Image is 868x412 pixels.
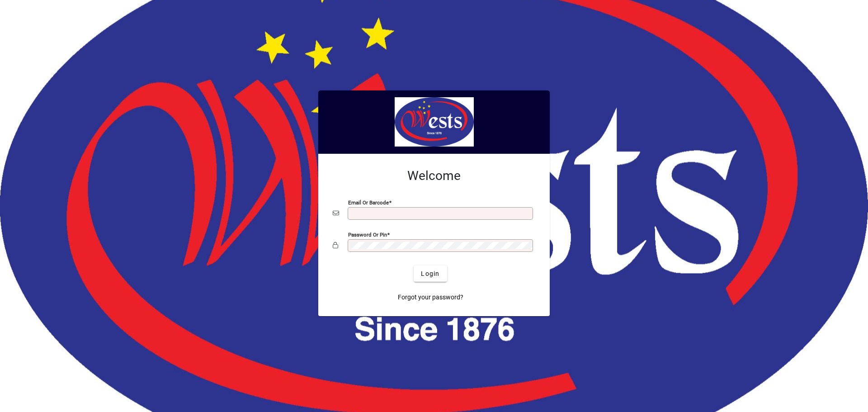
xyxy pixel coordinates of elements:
h2: Welcome [333,168,535,184]
span: Forgot your password? [398,293,463,302]
button: Login [414,265,447,282]
span: Login [421,269,439,279]
a: Forgot your password? [394,289,467,305]
mat-label: Email or Barcode [348,199,389,206]
mat-label: Password or Pin [348,232,387,238]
